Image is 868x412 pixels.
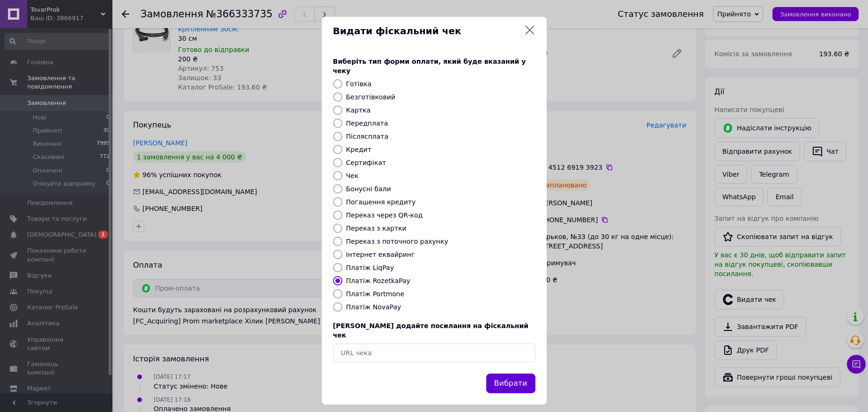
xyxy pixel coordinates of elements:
[346,146,371,153] label: Кредит
[346,225,407,232] label: Переказ з картки
[346,106,371,114] label: Картка
[486,374,535,394] button: Вибрати
[346,238,448,245] label: Переказ з поточного рахунку
[346,120,388,127] label: Передплата
[346,264,394,271] label: Платіж LiqPay
[333,58,526,75] span: Виберіть тип форми оплати, який буде вказаний у чеку
[346,251,415,258] label: Інтернет еквайринг
[346,133,389,140] label: Післясплата
[346,185,391,193] label: Бонусні бали
[346,159,386,166] label: Сертифікат
[346,211,423,219] label: Переказ через QR-код
[346,303,401,311] label: Платіж NovaPay
[346,93,395,101] label: Безготівковий
[346,290,405,298] label: Платіж Portmone
[346,198,416,206] label: Погашення кредиту
[333,322,529,339] span: [PERSON_NAME] додайте посилання на фіскальний чек
[346,80,371,88] label: Готівка
[333,24,520,38] span: Видати фіскальний чек
[333,344,535,362] input: URL чека
[346,172,359,180] label: Чек
[346,277,410,285] label: Платіж RozetkaPay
